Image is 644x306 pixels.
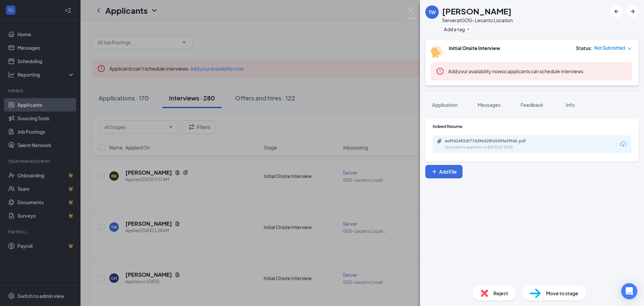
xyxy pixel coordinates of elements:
[425,165,463,178] button: Add FilePlus
[576,45,592,51] div: Status :
[594,45,625,51] span: Not Submitted
[478,102,500,108] span: Messages
[627,5,639,17] button: ArrowRight
[546,290,578,297] span: Move to stage
[619,140,627,148] svg: Download
[621,283,637,299] div: Open Intercom Messenger
[437,138,442,144] svg: Paperclip
[436,67,444,75] svg: Error
[466,27,470,31] svg: Plus
[442,26,472,33] button: PlusAdd a tag
[433,124,631,129] div: Indeed Resume
[448,68,501,75] button: Add your availability now
[442,5,512,17] h1: [PERSON_NAME]
[493,290,508,297] span: Reject
[521,102,543,108] span: Feedback
[442,17,513,24] div: Server at GDG-Lecanto Location
[610,5,623,17] button: ArrowLeftNew
[429,9,436,15] div: TW
[566,102,575,108] span: Info
[445,145,545,150] div: Uploaded by applicant on [DATE] 01:28:09
[449,45,500,51] b: Initial Onsite Interview
[629,7,637,15] svg: ArrowRight
[448,68,585,74] span: so applicants can schedule interviews.
[445,138,539,144] div: ee9f42492df774d96428f65495ef9feb.pdf
[612,7,621,15] svg: ArrowLeftNew
[431,168,438,175] svg: Plus
[627,46,632,51] span: down
[432,102,458,108] span: Application
[437,138,545,150] a: Paperclipee9f42492df774d96428f65495ef9feb.pdfUploaded by applicant on [DATE] 01:28:09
